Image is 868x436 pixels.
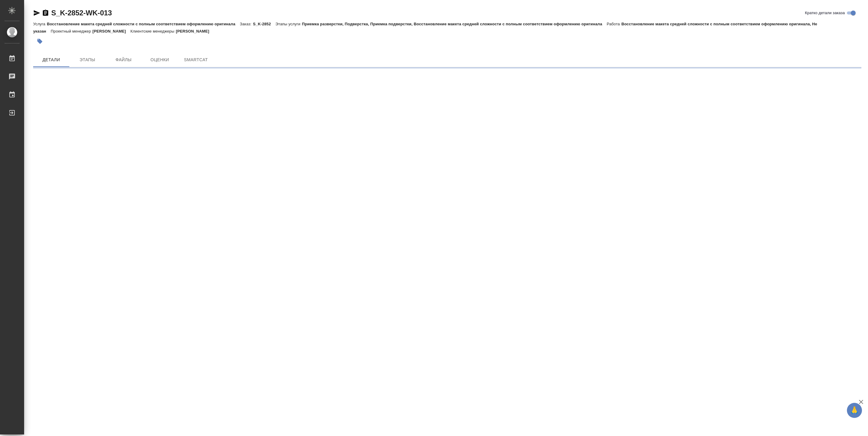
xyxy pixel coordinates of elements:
[33,22,47,26] p: Услуга
[805,10,845,16] span: Кратко детали заказа
[51,9,112,17] a: S_K-2852-WK-013
[302,22,607,26] p: Приемка разверстки, Подверстка, Приемка подверстки, Восстановление макета средней сложности с пол...
[93,29,131,33] p: [PERSON_NAME]
[181,56,210,64] span: SmartCat
[607,22,621,26] p: Работа
[47,22,240,26] p: Восстановление макета средней сложности с полным соответствием оформлению оригинала
[176,29,214,33] p: [PERSON_NAME]
[240,22,253,26] p: Заказ:
[275,22,302,26] p: Этапы услуги
[37,56,66,64] span: Детали
[131,29,176,33] p: Клиентские менеджеры
[73,56,102,64] span: Этапы
[33,9,40,17] button: Скопировать ссылку для ЯМессенджера
[33,35,46,48] button: Добавить тэг
[51,29,92,33] p: Проектный менеджер
[253,22,275,26] p: S_K-2852
[42,9,49,17] button: Скопировать ссылку
[145,56,174,64] span: Оценки
[849,404,860,417] span: 🙏
[847,403,862,418] button: 🙏
[109,56,138,64] span: Файлы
